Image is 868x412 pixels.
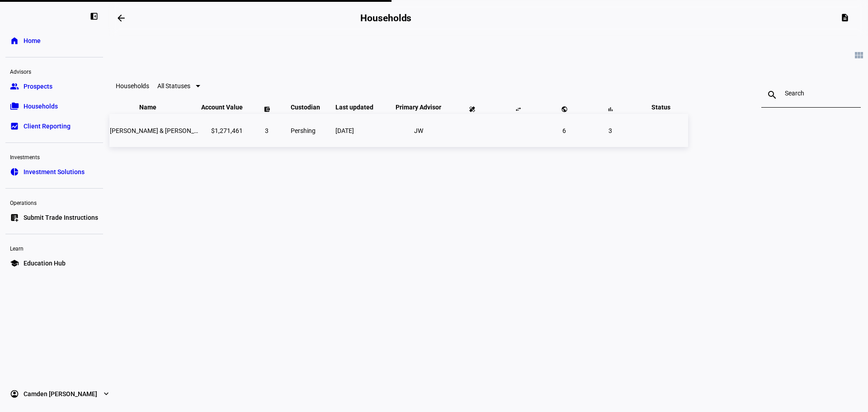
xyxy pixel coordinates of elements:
[291,104,334,111] span: Custodian
[5,32,103,50] a: homeHome
[761,90,783,100] mat-icon: search
[201,114,243,147] td: $1,271,461
[24,259,66,268] span: Education Hub
[10,36,19,45] eth-mat-symbol: home
[24,167,85,176] span: Investment Solutions
[24,102,58,111] span: Households
[10,122,19,131] eth-mat-symbol: bid_landscape
[10,389,19,398] eth-mat-symbol: account_circle
[10,167,19,176] eth-mat-symbol: pie_chart
[5,65,103,77] div: Advisors
[5,196,103,208] div: Operations
[24,213,98,222] span: Submit Trade Instructions
[291,127,316,134] span: Pershing
[5,150,103,163] div: Investments
[116,82,149,90] eth-data-table-title: Households
[5,163,103,181] a: pie_chartInvestment Solutions
[854,50,864,61] mat-icon: view_module
[110,127,313,134] span: Brian & Jessica Ann Brian Stegall Jessica Ann Berta
[785,90,837,97] input: Search
[335,127,354,134] span: [DATE]
[10,102,19,111] eth-mat-symbol: folder_copy
[116,13,127,24] mat-icon: arrow_backwards
[24,36,41,45] span: Home
[5,117,103,135] a: bid_landscapeClient Reporting
[102,389,111,398] eth-mat-symbol: expand_more
[335,104,387,111] span: Last updated
[5,97,103,115] a: folder_copyHouseholds
[562,127,566,134] span: 6
[24,389,97,398] span: Camden [PERSON_NAME]
[139,104,170,111] span: Name
[157,82,190,90] span: All Statuses
[360,13,411,24] h2: Households
[201,104,243,111] span: Account Value
[389,104,448,111] span: Primary Advisor
[5,242,103,254] div: Learn
[410,123,427,139] li: JW
[24,122,71,131] span: Client Reporting
[5,77,103,95] a: groupProspects
[10,82,19,91] eth-mat-symbol: group
[10,213,19,222] eth-mat-symbol: list_alt_add
[10,259,19,268] eth-mat-symbol: school
[840,13,849,22] mat-icon: description
[24,82,52,91] span: Prospects
[645,104,677,111] span: Status
[609,127,612,134] span: 3
[90,12,99,21] eth-mat-symbol: left_panel_close
[265,127,269,134] span: 3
